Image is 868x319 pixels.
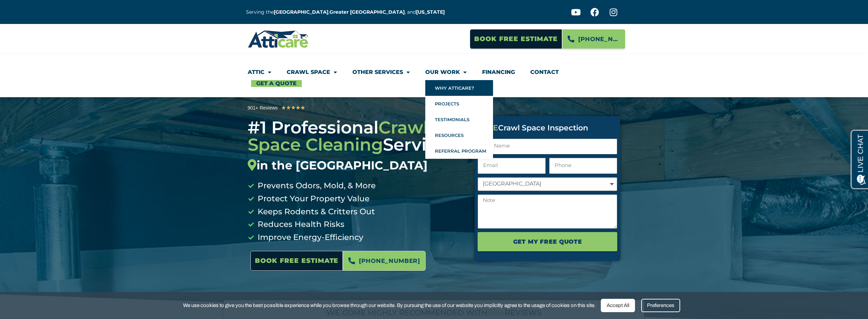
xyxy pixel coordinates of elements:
i: ★ [281,103,286,112]
i: ★ [300,103,305,112]
a: Projects [425,96,493,112]
a: Book Free Estimate [470,29,562,49]
a: [PHONE_NUMBER] [562,29,625,49]
i: ★ [296,103,300,112]
span: Keeps Rodents & Critters Out [256,205,375,218]
input: Only numbers and phone characters (#, -, *, etc) are accepted. [549,158,617,174]
a: [GEOGRAPHIC_DATA] [274,9,328,15]
div: Crawl Space Inspection [478,124,617,132]
span: [PHONE_NUMBER] [578,33,620,45]
a: Attic [248,64,271,80]
span: Get My FREE Quote [513,236,582,247]
div: 901+ Reviews [248,104,278,112]
a: Crawl Space [287,64,337,80]
input: Email [478,158,546,174]
span: Book Free Estimate [474,33,558,46]
a: Greater [GEOGRAPHIC_DATA] [329,9,405,15]
span: Protect Your Property Value [256,192,370,205]
a: Our Work [425,64,467,80]
a: [PHONE_NUMBER] [343,251,426,271]
a: Referral Program [425,143,493,159]
a: Financing [482,64,515,80]
span: Improve Energy-Efficiency [256,231,363,244]
a: Testimonials [425,112,493,127]
button: Get My FREE Quote [478,232,617,251]
span: Opens a chat window [17,5,55,14]
span: Reduces Health Risks [256,218,345,231]
a: Get A Quote [251,80,302,87]
div: in the [GEOGRAPHIC_DATA] [248,158,465,173]
div: 5/5 [281,103,305,112]
div: Preferences [641,299,680,312]
iframe: Chat Invitation [3,247,146,298]
i: ★ [291,103,296,112]
span: [PHONE_NUMBER] [359,255,420,267]
nav: Menu [248,64,621,87]
p: Serving the , , and [246,8,450,16]
a: Other Services [352,64,410,80]
a: Resources [425,127,493,143]
span: Crawl Space Cleaning [248,117,428,155]
a: [US_STATE] [416,9,445,15]
a: Contact [530,64,559,80]
i: ★ [286,103,291,112]
div: Accept All [601,299,635,312]
input: Full Name [478,139,617,155]
ul: Our Work [425,80,493,159]
h3: #1 Professional Service [248,119,465,173]
a: Why Atticare? [425,80,493,96]
span: Prevents Odors, Mold, & More [256,179,376,192]
span: Book Free Estimate [255,254,338,267]
span: We use cookies to give you the best possible experience while you browse through our website. By ... [183,301,596,310]
a: Book Free Estimate [250,251,343,271]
